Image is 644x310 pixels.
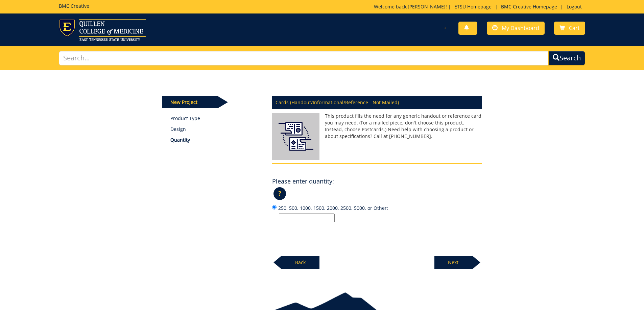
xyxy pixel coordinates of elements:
p: Welcome back, ! | | | [374,3,585,10]
p: Back [282,256,319,269]
span: My Dashboard [502,24,539,32]
span: Cart [569,24,580,32]
p: Quantity [170,137,262,143]
a: BMC Creative Homepage [498,3,560,10]
input: 250, 500, 1000, 1500, 2000, 2500, 5000, or Other: [272,205,277,209]
input: 250, 500, 1000, 1500, 2000, 2500, 5000, or Other: [279,214,335,222]
p: Design [170,126,262,133]
a: My Dashboard [487,22,545,35]
h5: BMC Creative [59,3,89,8]
p: This product fills the need for any generic handout or reference card you may need. (For a mailed... [272,113,482,140]
input: Search... [59,51,549,65]
p: New Project [162,96,218,108]
p: Cards (Handout/Informational/Reference - Not Mailed) [272,96,482,109]
img: ETSU logo [59,19,146,41]
a: Cart [554,22,585,35]
a: [PERSON_NAME] [408,3,446,10]
a: Logout [563,3,585,10]
label: 250, 500, 1000, 1500, 2000, 2500, 5000, or Other: [272,204,482,222]
a: ETSU Homepage [451,3,495,10]
p: Next [434,256,472,269]
a: Product Type [170,115,262,122]
p: ? [273,187,286,200]
button: Search [548,51,585,65]
h4: Please enter quantity: [272,178,334,185]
